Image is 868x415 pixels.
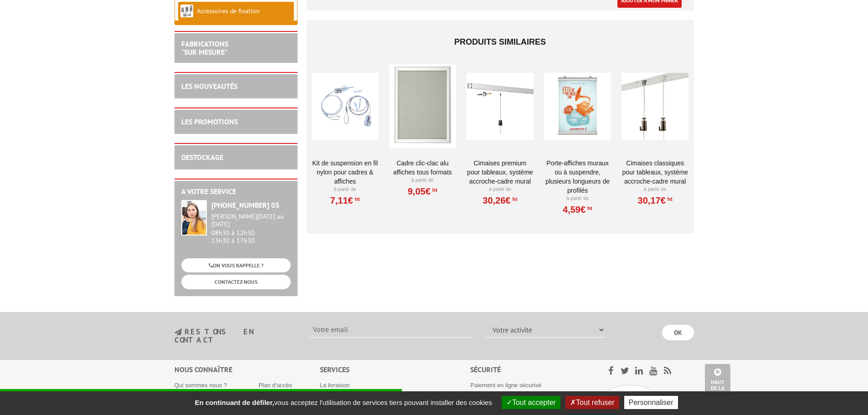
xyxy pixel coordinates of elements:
a: La livraison [320,382,350,389]
button: Personnaliser (fenêtre modale) [624,396,678,409]
a: ON VOUS RAPPELLE ? [181,258,291,272]
button: Tout accepter [502,396,560,409]
a: Qui sommes nous ? [175,382,227,389]
div: [PERSON_NAME][DATE] au [DATE] [211,213,291,228]
sup: HT [511,196,518,202]
p: À partir de [621,186,688,193]
p: À partir de [312,186,379,193]
button: Tout refuser [565,396,619,409]
span: vous acceptez l'utilisation de services tiers pouvant installer des cookies [190,399,496,406]
a: Cadre Clic-Clac Alu affiches tous formats [389,159,456,177]
img: Accessoires de fixation [180,4,194,18]
input: Votre email [308,322,472,338]
strong: [PHONE_NUMBER] 03 [211,200,279,210]
a: Cimaises PREMIUM pour tableaux, système accroche-cadre mural [467,159,534,186]
a: Cimaises CLASSIQUES pour tableaux, système accroche-cadre mural [621,159,688,186]
span: Produits similaires [454,37,546,46]
a: CONTACTEZ-NOUS [181,275,291,289]
div: Sécurité [470,364,585,375]
a: Haut de la page [705,364,730,401]
sup: HT [666,196,673,202]
a: LES NOUVEAUTÉS [181,82,237,91]
sup: HT [431,187,437,193]
a: Accessoires de fixation [197,7,260,15]
a: 30,26€HT [483,198,517,203]
a: 9,05€HT [408,189,437,194]
img: widget-service.jpg [181,200,207,236]
input: OK [662,325,694,340]
a: 30,17€HT [638,198,673,203]
h3: restons en contact [175,328,294,344]
div: Services [320,364,471,375]
div: Nous connaître [175,364,320,375]
p: À partir de [544,195,611,202]
h2: A votre service [181,188,291,196]
a: Porte-affiches muraux ou à suspendre, plusieurs longueurs de profilés [544,159,611,195]
sup: HT [586,205,592,211]
p: À partir de [389,177,456,184]
p: À partir de [467,186,534,193]
div: 08h30 à 12h30 13h30 à 17h30 [211,213,291,244]
a: LES PROMOTIONS [181,117,238,126]
a: 7,11€HT [330,198,360,203]
img: newsletter.jpg [175,328,182,336]
a: DESTOCKAGE [181,153,223,162]
sup: HT [353,196,360,202]
a: Plan d'accès [259,382,292,389]
strong: En continuant de défiler, [195,399,274,406]
a: 4,59€HT [563,207,592,212]
a: Paiement en ligne sécurisé [470,382,541,389]
a: FABRICATIONS"Sur Mesure" [181,39,228,56]
a: Kit de suspension en fil nylon pour cadres & affiches [312,159,379,186]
